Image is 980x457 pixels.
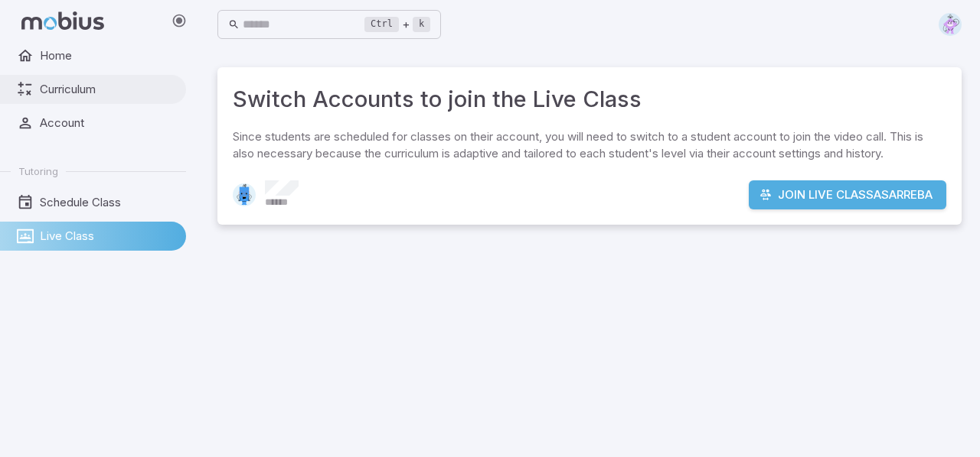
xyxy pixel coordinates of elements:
[18,164,58,178] span: Tutoring
[364,15,430,34] div: +
[939,13,962,36] img: diamond.svg
[40,194,175,211] span: Schedule Class
[413,17,430,32] kbd: k
[40,47,175,64] span: Home
[40,228,175,245] span: Live Class
[364,17,399,32] kbd: Ctrl
[40,81,175,98] span: Curriculum
[749,180,946,209] button: Join Live Classasarreba
[233,183,256,206] img: rectangle.svg
[40,115,175,131] span: Account
[233,83,946,116] h3: Switch Accounts to join the Live Class
[233,128,946,162] p: Since students are scheduled for classes on their account, you will need to switch to a student a...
